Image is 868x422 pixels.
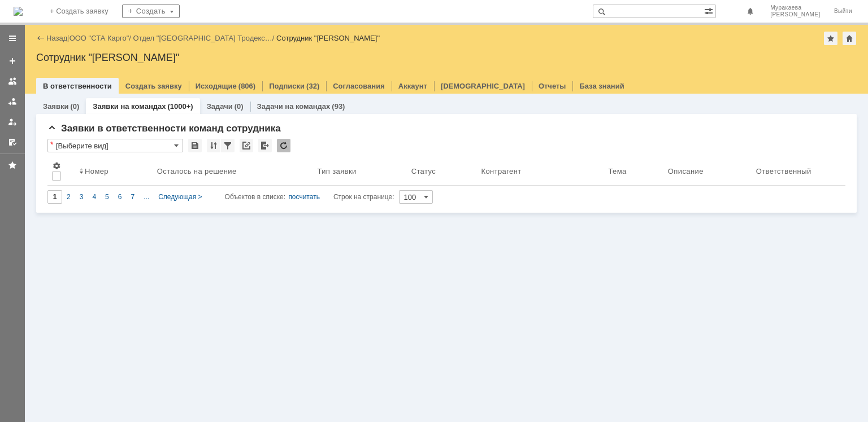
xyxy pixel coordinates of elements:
div: Статус [411,167,436,175]
a: Согласования [333,82,385,90]
span: 2 [67,193,71,201]
span: Муракаева [770,5,821,11]
div: посчитать [288,190,320,204]
a: Отдел "[GEOGRAPHIC_DATA] Тродекс… [133,34,272,42]
div: (1000+) [167,102,193,111]
a: Отчеты [539,82,566,90]
div: (0) [70,102,79,111]
div: Сортировка... [207,139,220,152]
div: Тип заявки [317,167,356,175]
th: Осталось на решение [153,157,313,186]
div: (32) [306,82,319,90]
th: Статус [407,157,477,186]
div: Сотрудник "[PERSON_NAME]" [276,34,380,42]
th: Номер [75,157,153,186]
div: / [133,34,277,42]
a: Мои согласования [3,133,21,151]
div: Сотрудник "[PERSON_NAME]" [36,52,857,63]
a: Перейти на домашнюю страницу [14,7,23,16]
span: 7 [131,193,134,201]
a: Аккаунт [398,82,427,90]
div: Сохранить вид [188,139,202,152]
a: База знаний [579,82,624,90]
th: Тип заявки [313,157,406,186]
span: Расширенный поиск [704,5,715,16]
a: Мои заявки [3,113,21,131]
a: [DEMOGRAPHIC_DATA] [441,82,525,90]
a: Заявки в моей ответственности [3,93,21,111]
span: Объектов в списке: [225,193,285,201]
span: Настройки [52,161,61,170]
th: Контрагент [476,157,604,186]
div: (0) [235,102,244,111]
div: | [67,33,69,42]
img: logo [14,7,23,16]
div: Обновлять список [277,139,290,152]
div: Фильтрация... [221,139,235,152]
a: Заявки [43,102,68,111]
span: Заявки в ответственности команд сотрудника [47,123,281,134]
div: Экспорт списка [258,139,272,152]
span: ... [144,193,149,201]
a: Задачи на командах [257,102,331,111]
div: Описание [668,167,704,175]
div: Контрагент [481,167,523,175]
div: Ответственный [756,167,811,175]
a: Исходящие [196,82,237,90]
th: Тема [604,157,663,186]
div: Сделать домашней страницей [843,32,856,45]
a: Задачи [207,102,233,111]
div: / [70,34,133,42]
div: Номер [85,167,108,175]
div: (93) [332,102,345,111]
a: Заявки на командах [93,102,166,111]
a: ООО "СТА Карго" [70,34,129,42]
span: 6 [118,193,122,201]
span: Следующая > [158,193,202,201]
i: Строк на странице: [225,190,394,204]
div: Создать [122,5,180,18]
div: Добавить в избранное [824,32,837,45]
div: Настройки списка отличаются от сохраненных в виде [50,140,53,148]
a: В ответственности [43,82,112,90]
a: Подписки [269,82,305,90]
a: Назад [46,34,67,42]
a: Заявки на командах [3,72,21,90]
a: Создать заявку [125,82,182,90]
div: (806) [238,82,255,90]
span: 4 [92,193,96,201]
span: [PERSON_NAME] [770,11,821,18]
div: Тема [608,167,626,175]
span: 5 [105,193,109,201]
div: Осталось на решение [157,167,237,175]
span: 3 [80,193,84,201]
a: Создать заявку [3,52,21,70]
div: Скопировать ссылку на список [240,139,253,152]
